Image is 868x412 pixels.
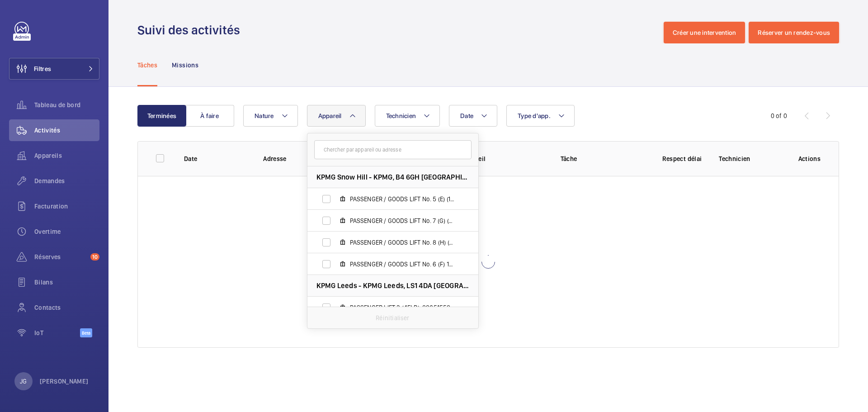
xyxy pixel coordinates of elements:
span: Réserves [34,252,87,261]
span: 10 [90,253,99,260]
span: IoT [34,328,80,337]
button: Appareil [307,105,366,127]
span: Beta [80,328,92,337]
span: PASSENGER LIFT 3 (4FLR), 88651558 [350,303,455,312]
span: Technicien [386,112,416,119]
button: Réserver un rendez-vous [749,22,839,43]
span: PASSENGER / GOODS LIFT No. 5 (E) (13FLR), 60550945 [350,194,455,204]
p: Appareil [462,154,546,163]
p: Date [184,154,249,163]
button: Créer une intervention [664,22,745,43]
button: Filtres [9,58,99,80]
p: JG [20,377,27,386]
p: Adresse [263,154,447,163]
span: Contacts [34,303,99,312]
p: [PERSON_NAME] [40,377,89,386]
p: Missions [172,61,198,70]
span: KPMG Snow Hill - KPMG, B4 6GH [GEOGRAPHIC_DATA] [316,172,469,182]
input: Chercher par appareil ou adresse [314,140,472,159]
button: Date [449,105,497,127]
p: Tâches [137,61,157,70]
p: Respect délai [660,154,704,163]
span: PASSENGER / GOODS LIFT No. 6 (F) 13FLR), 15826922 [350,260,455,269]
p: Actions [798,154,821,163]
span: Tableau de bord [34,100,99,109]
button: À faire [185,105,234,127]
span: Facturation [34,202,99,211]
p: Tâche [561,154,645,163]
span: Demandes [34,176,99,185]
p: Technicien [719,154,783,163]
h1: Suivi des activités [137,22,245,38]
button: Technicien [375,105,440,127]
span: Type d'app. [518,112,551,119]
button: Type d'app. [506,105,575,127]
span: Appareil [318,112,342,119]
span: PASSENGER / GOODS LIFT No. 7 (G) (13FLR), 57170702 [350,216,455,225]
div: 0 of 0 [771,111,787,120]
span: Overtime [34,227,99,236]
button: Nature [243,105,298,127]
button: Terminées [137,105,186,127]
span: KPMG Leeds - KPMG Leeds, LS1 4DA [GEOGRAPHIC_DATA] [316,281,469,290]
span: Date [460,112,473,119]
p: Réinitialiser [376,313,409,322]
span: Activités [34,126,99,135]
span: Bilans [34,278,99,287]
span: Nature [255,112,274,119]
span: Appareils [34,151,99,160]
span: Filtres [34,64,51,73]
span: PASSENGER / GOODS LIFT No. 8 (H) (13FLR), 17009996 [350,238,455,247]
